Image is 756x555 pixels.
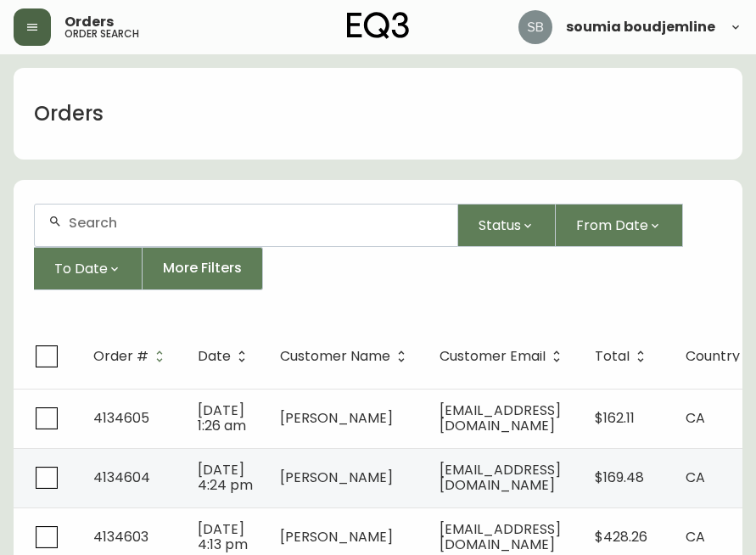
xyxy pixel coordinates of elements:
span: Order # [93,351,148,362]
button: More Filters [143,247,263,290]
span: More Filters [163,259,242,277]
button: Status [458,204,556,247]
span: $162.11 [595,408,635,428]
img: 83621bfd3c61cadf98040c636303d86a [518,10,552,44]
input: Search [69,215,444,231]
span: soumia boudjemline [566,20,715,34]
h5: order search [64,29,139,39]
span: Customer Name [280,349,412,364]
span: [DATE] 4:13 pm [198,519,248,554]
span: Customer Email [440,351,546,362]
button: From Date [556,204,683,247]
span: Total [595,349,652,364]
button: To Date [34,247,143,290]
span: CA [686,468,705,487]
span: Total [595,351,630,362]
span: Orders [64,15,114,29]
span: Date [198,349,253,364]
span: [PERSON_NAME] [280,468,393,487]
span: Order # [93,349,171,364]
span: [EMAIL_ADDRESS][DOMAIN_NAME] [440,519,561,554]
span: [PERSON_NAME] [280,527,393,547]
span: To Date [54,258,108,279]
span: 4134605 [93,408,149,428]
span: From Date [576,215,648,236]
span: 4134604 [93,468,150,487]
span: Customer Name [280,351,390,362]
span: [DATE] 4:24 pm [198,460,253,495]
span: [EMAIL_ADDRESS][DOMAIN_NAME] [440,460,561,495]
span: CA [686,527,705,547]
span: $428.26 [595,527,647,547]
span: $169.48 [595,468,644,487]
span: 4134603 [93,527,148,547]
img: logo [347,12,410,39]
span: [DATE] 1:26 am [198,401,246,435]
span: Status [479,215,521,236]
span: Country [686,351,740,362]
h1: Orders [34,99,104,128]
span: [EMAIL_ADDRESS][DOMAIN_NAME] [440,401,561,435]
span: CA [686,408,705,428]
span: Date [198,351,231,362]
span: Customer Email [440,349,568,364]
span: [PERSON_NAME] [280,408,393,428]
